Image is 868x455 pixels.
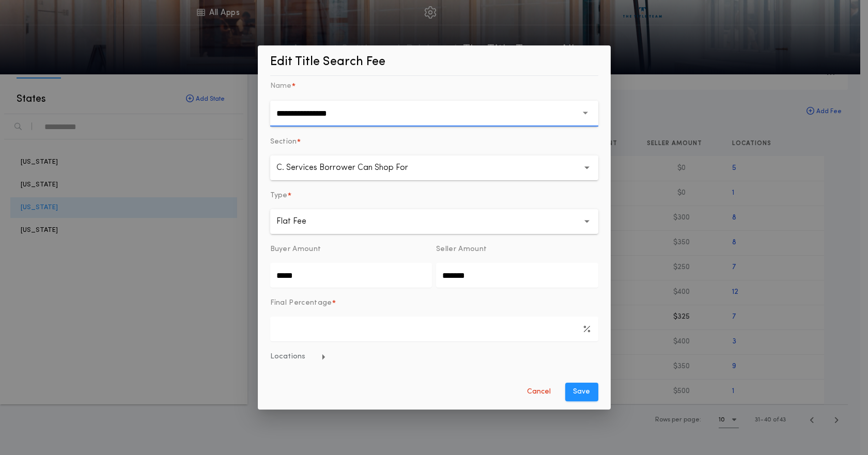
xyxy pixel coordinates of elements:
p: Section [270,137,297,147]
p: Edit Title Search Fee [270,54,598,75]
button: Locations [270,352,598,362]
input: Seller Amount [436,263,598,288]
input: Buyer Amount [270,263,432,288]
p: Buyer Amount [270,244,321,255]
p: Type [270,191,288,201]
button: Save [565,383,598,401]
button: Flat Fee [270,209,598,234]
p: Seller Amount [436,244,487,255]
label: Name [270,80,291,92]
p: Final Percentage [270,298,332,308]
p: C. Services Borrower Can Shop For [276,162,425,174]
button: Cancel [517,383,561,401]
span: Locations [270,352,327,362]
button: C. Services Borrower Can Shop For [270,155,598,180]
p: Flat Fee [276,215,323,228]
input: Final Percentage* [270,317,598,341]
